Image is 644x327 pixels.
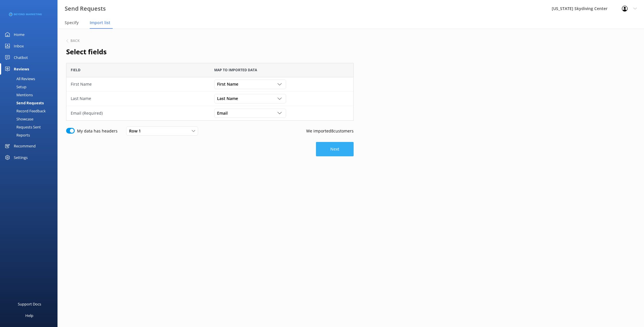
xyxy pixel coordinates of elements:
[3,83,26,91] div: Setup
[3,99,57,107] a: Send Requests
[3,123,57,131] a: Requests Sent
[71,81,206,87] div: First Name
[306,128,354,134] p: We imported 8 customers
[3,131,57,139] a: Reports
[71,95,206,102] div: Last Name
[3,115,57,123] a: Showcase
[77,128,118,134] label: My data has headers
[65,20,79,26] span: Specify
[14,29,24,40] div: Home
[70,39,80,43] h6: Back
[14,140,36,152] div: Recommend
[3,75,35,83] div: All Reviews
[3,75,57,83] a: All Reviews
[3,107,57,115] a: Record Feedback
[66,39,80,43] button: Back
[66,77,354,120] div: grid
[14,63,29,75] div: Reviews
[3,99,44,107] div: Send Requests
[14,40,24,52] div: Inbox
[18,298,41,310] div: Support Docs
[25,310,33,321] div: Help
[3,83,57,91] a: Setup
[14,152,28,163] div: Settings
[90,20,110,26] span: Import list
[3,91,33,99] div: Mentions
[3,131,30,139] div: Reports
[3,91,57,99] a: Mentions
[71,110,206,116] div: Email (Required)
[129,128,144,134] span: Row 1
[214,67,257,73] span: Map to imported data
[3,123,41,131] div: Requests Sent
[217,95,241,102] span: Last Name
[217,81,242,87] span: First Name
[66,46,354,57] h2: Select fields
[217,110,231,116] span: Email
[65,4,106,13] h3: Send Requests
[3,115,33,123] div: Showcase
[71,67,80,73] span: Field
[316,142,354,156] button: Next
[3,107,46,115] div: Record Feedback
[14,52,28,63] div: Chatbot
[9,10,42,19] img: 3-1676954853.png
